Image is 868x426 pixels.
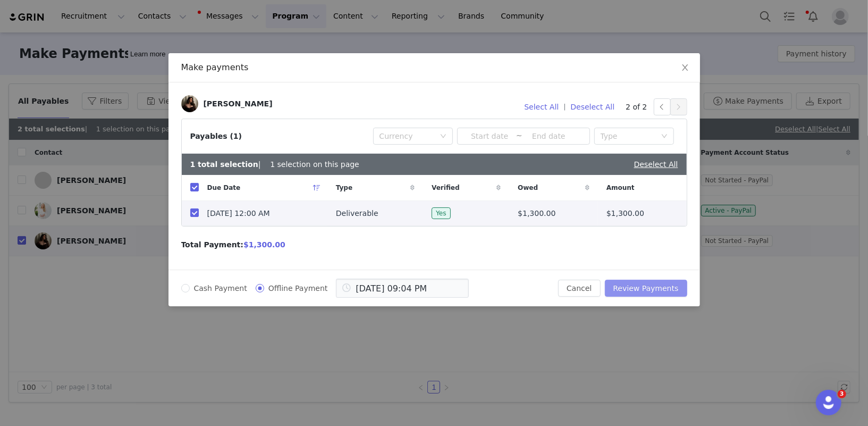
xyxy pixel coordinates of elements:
button: Close [670,53,700,83]
span: | [563,102,566,112]
article: Payables [181,119,687,227]
a: [PERSON_NAME] [181,95,273,112]
span: 3 [838,390,846,398]
div: Payables (1) [190,131,242,142]
span: Offline Payment [264,284,332,293]
span: Cash Payment [190,284,251,293]
input: Select payment date [336,279,469,298]
span: Due Date [207,183,241,193]
input: Start date [464,130,516,142]
button: Select All [519,98,563,115]
iframe: Intercom live chat [816,390,841,415]
i: icon: down [661,133,668,140]
a: Deselect All [634,160,678,169]
div: Currency [380,131,435,141]
input: End date [523,130,575,142]
span: $1,300.00 [243,240,285,249]
div: Make payments [181,62,687,73]
span: Amount [606,183,635,193]
div: | 1 selection on this page [190,159,359,170]
span: Type [336,183,352,193]
i: icon: down [440,133,446,140]
span: $1,300.00 [518,208,555,219]
span: [DATE] 12:00 AM [207,208,270,219]
div: [PERSON_NAME] [204,99,273,108]
b: 1 total selection [190,160,258,169]
span: Verified [432,183,459,193]
span: Total Payment: [181,239,244,250]
button: Cancel [558,280,600,297]
i: icon: close [681,63,689,72]
span: Deliverable [336,208,378,219]
span: Owed [518,183,538,193]
span: Yes [432,207,450,219]
div: Type [601,131,656,141]
img: f432e967-e2c7-420c-b742-54cbbb2abd86.jpg [181,95,198,112]
button: Review Payments [605,280,687,297]
button: Deselect All [566,98,619,115]
span: $1,300.00 [606,208,644,219]
div: 2 of 2 [626,98,687,115]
